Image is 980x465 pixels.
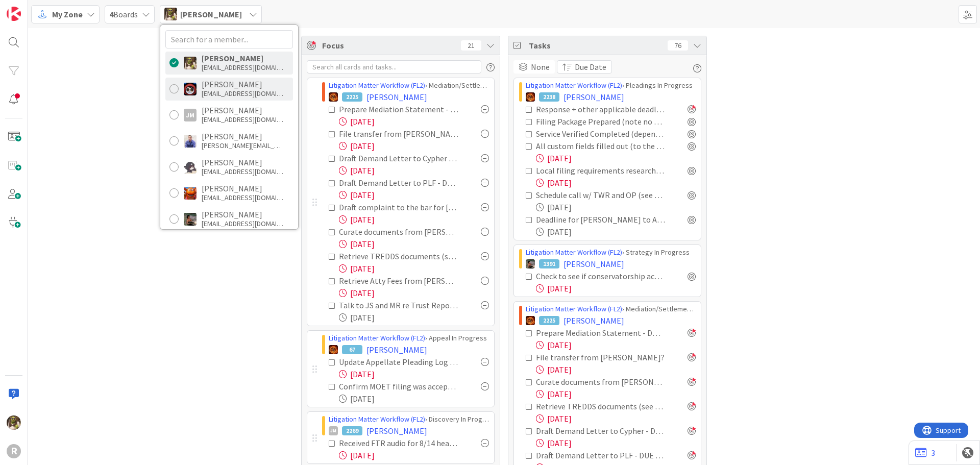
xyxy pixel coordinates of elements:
span: My Zone [52,8,83,20]
span: Due Date [575,61,606,73]
span: [PERSON_NAME] [563,91,624,103]
div: [DATE] [536,363,696,376]
div: [PERSON_NAME] [202,80,283,89]
img: DG [184,57,197,69]
div: [DATE] [339,393,489,405]
div: Retrieve Atty Fees from [PERSON_NAME] and [PERSON_NAME] [339,275,458,287]
div: [PERSON_NAME][EMAIL_ADDRESS][DOMAIN_NAME] [202,141,283,150]
div: › Appeal In Progress [329,333,489,344]
div: [DATE] [536,177,696,189]
div: File transfer from [PERSON_NAME]? [339,128,458,140]
div: [PERSON_NAME] [202,54,283,63]
a: Litigation Matter Workflow (FL2) [526,304,622,313]
div: Response + other applicable deadlines calendared [536,103,665,115]
div: [EMAIL_ADDRESS][DOMAIN_NAME] [202,115,283,124]
div: › Discovery In Progress [329,414,489,425]
div: [DATE] [339,238,489,250]
div: [DATE] [339,189,489,201]
div: [PERSON_NAME] [202,158,283,167]
div: Prepare Mediation Statement - DUE [DATE] [536,327,665,339]
div: Local filing requirements researched from County SLR + Noted in applicable places [536,164,665,177]
div: [DATE] [536,226,696,238]
div: Schedule call w/ TWR and OP (see 8/25 email) [536,189,665,201]
span: Support [21,2,46,14]
div: › Mediation/Settlement Queue [526,304,696,314]
div: 1391 [539,259,559,268]
div: 76 [668,40,688,51]
div: › Strategy In Progress [526,247,696,258]
img: MW [526,259,535,268]
div: [DATE] [536,282,696,295]
span: [PERSON_NAME] [563,258,624,270]
div: [EMAIL_ADDRESS][DOMAIN_NAME] [202,63,283,72]
div: [DATE] [536,437,696,449]
a: Litigation Matter Workflow (FL2) [526,81,622,90]
a: 3 [915,447,935,459]
div: [EMAIL_ADDRESS][DOMAIN_NAME] [202,167,283,176]
div: 2269 [342,426,362,435]
div: Deadline for [PERSON_NAME] to Answer Complaint : [DATE] [536,213,665,226]
div: 67 [342,345,362,354]
div: Service Verified Completed (depends on service method) [536,128,665,140]
div: Retrieve TREDDS documents (see 8/23 email) [339,250,458,262]
div: [PERSON_NAME] [202,184,283,193]
div: Confirm MOET filing was accepted [339,380,458,393]
a: Litigation Matter Workflow (FL2) [329,414,425,424]
div: [DATE] [339,368,489,380]
img: KN [184,161,197,174]
div: [DATE] [536,388,696,400]
div: [EMAIL_ADDRESS][DOMAIN_NAME] [202,219,283,228]
button: Due Date [557,60,612,74]
div: [DATE] [536,339,696,351]
input: Search all cards and tasks... [307,60,481,74]
span: None [531,61,550,73]
span: [PERSON_NAME] [366,425,427,437]
div: All custom fields filled out (to the greatest extent possible) [536,140,665,152]
img: DG [164,8,177,20]
b: 4 [109,9,113,19]
div: [DATE] [339,140,489,152]
div: R [7,444,21,458]
span: Tasks [529,39,663,52]
span: [PERSON_NAME] [180,8,242,20]
img: Visit kanbanzone.com [7,7,21,21]
input: Search for a member... [165,30,293,48]
img: TR [329,345,338,354]
div: [PERSON_NAME] [202,210,283,219]
div: [EMAIL_ADDRESS][DOMAIN_NAME] [202,193,283,202]
img: JS [184,83,197,95]
span: Focus [322,39,453,52]
img: KA [184,187,197,200]
div: [DATE] [339,213,489,226]
div: 2225 [539,316,559,325]
img: TR [526,92,535,102]
div: Update Appellate Pleading Log and Calendar the Deadline [339,356,458,368]
img: TR [329,92,338,102]
div: [PERSON_NAME] [202,132,283,141]
div: › Mediation/Settlement Queue [329,80,489,91]
div: 21 [461,40,481,51]
div: 2238 [539,92,559,102]
span: [PERSON_NAME] [366,344,427,356]
div: Curate documents from [PERSON_NAME] into file [536,376,665,388]
div: [DATE] [339,164,489,177]
span: Boards [109,8,138,20]
div: [DATE] [536,152,696,164]
span: [PERSON_NAME] [563,314,624,327]
div: [DATE] [339,449,489,461]
div: Talk to JS and MR re Trust Report Once Accounting is received [339,299,458,311]
div: JM [329,426,338,435]
div: Filing Package Prepared (note no of copies, cover sheet, etc.) + Filing Fee Noted [536,115,665,128]
a: Litigation Matter Workflow (FL2) [526,248,622,257]
div: Prepare Mediation Statement - DUE [DATE] [339,103,458,115]
div: [DATE] [536,201,696,213]
div: [DATE] [339,311,489,324]
div: [DATE] [536,412,696,425]
img: JG [184,135,197,148]
div: Retrieve TREDDS documents (see 8/23 email) [536,400,665,412]
div: [DATE] [339,115,489,128]
div: Draft complaint to the bar for [PERSON_NAME] - DUE [DATE] [339,201,458,213]
div: Received FTR audio for 8/14 hearing? [339,437,458,449]
img: TR [526,316,535,325]
div: Check to see if conservatorship accounting has been filed (checked 7/30) [536,270,665,282]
